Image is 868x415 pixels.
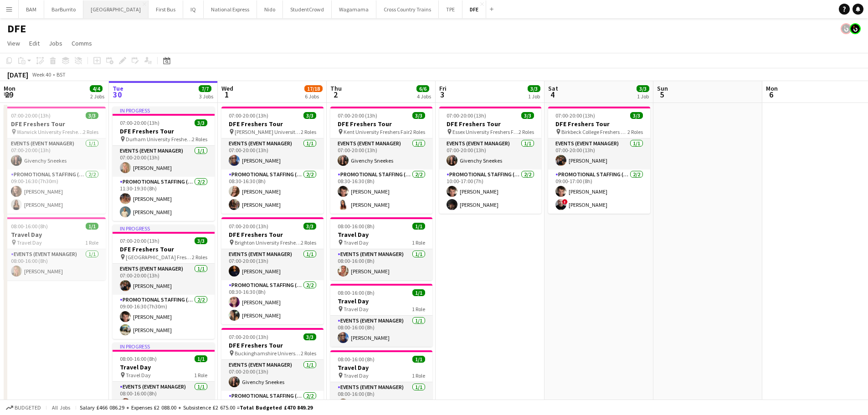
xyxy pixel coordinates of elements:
[29,39,40,47] span: Edit
[766,84,778,92] span: Mon
[344,128,410,135] span: Kent University Freshers Fair
[221,249,324,280] app-card-role: Events (Event Manager)1/107:00-20:00 (13h)[PERSON_NAME]
[45,37,66,49] a: Jobs
[412,356,425,363] span: 1/1
[548,107,650,214] app-job-card: 07:00-20:00 (13h)3/3DFE Freshers Tour Birkbeck College Freshers Fair2 RolesEvents (Event Manager)...
[765,89,778,100] span: 6
[257,0,283,18] button: Nido
[4,217,106,280] app-job-card: 08:00-16:00 (8h)1/1Travel Day Travel Day1 RoleEvents (Event Manager)1/108:00-16:00 (8h)[PERSON_NAME]
[330,120,432,128] h3: DFE Freshers Tour
[240,404,313,411] span: Total Budgeted £470 849.29
[49,39,62,47] span: Jobs
[113,225,215,232] div: In progress
[841,23,852,34] app-user-avatar: Tim Bodenham
[7,70,28,79] div: [DATE]
[561,128,627,135] span: Birkbeck College Freshers Fair
[5,403,42,413] button: Budgeted
[90,85,103,92] span: 4/4
[4,84,15,92] span: Mon
[113,146,215,177] app-card-role: Events (Event Manager)1/107:00-20:00 (13h)[PERSON_NAME]
[126,372,151,379] span: Travel Day
[80,404,313,411] div: Salary £466 086.29 + Expenses £2 088.00 + Subsistence £2 675.00 =
[330,107,432,214] app-job-card: 07:00-20:00 (13h)3/3DFE Freshers Tour Kent University Freshers Fair2 RolesEvents (Event Manager)1...
[113,107,215,221] app-job-card: In progress07:00-20:00 (13h)3/3DFE Freshers Tour Durham University Freshers Fair2 RolesEvents (Ev...
[4,107,106,214] app-job-card: 07:00-20:00 (13h)3/3DFE Freshers Tour Warwick University Freshers Fair2 RolesEvents (Event Manage...
[301,239,316,246] span: 2 Roles
[221,84,233,92] span: Wed
[83,0,149,18] button: [GEOGRAPHIC_DATA]
[113,84,123,92] span: Tue
[338,289,375,296] span: 08:00-16:00 (8h)
[330,138,432,169] app-card-role: Events (Event Manager)1/107:00-20:00 (13h)Givenchy Sneekes
[113,343,215,413] app-job-card: In progress08:00-16:00 (8h)1/1Travel Day Travel Day1 RoleEvents (Event Manager)1/108:00-16:00 (8h...
[439,107,541,214] app-job-card: 07:00-20:00 (13h)3/3DFE Freshers Tour Essex University Freshers Fair2 RolesEvents (Event Manager)...
[235,350,301,357] span: Buckinghamshire University Freshers Fair
[4,169,106,214] app-card-role: Promotional Staffing (Brand Ambassadors)2/209:00-16:30 (7h30m)[PERSON_NAME][PERSON_NAME]
[194,372,207,379] span: 1 Role
[330,169,432,214] app-card-role: Promotional Staffing (Brand Ambassadors)2/208:30-16:30 (8h)[PERSON_NAME][PERSON_NAME]
[330,231,432,239] h3: Travel Day
[192,254,207,261] span: 2 Roles
[330,284,432,347] div: 08:00-16:00 (8h)1/1Travel Day Travel Day1 RoleEvents (Event Manager)1/108:00-16:00 (8h)[PERSON_NAME]
[439,120,541,128] h3: DFE Freshers Tour
[126,136,192,143] span: Durham University Freshers Fair
[304,85,323,92] span: 17/18
[4,231,106,239] h3: Travel Day
[221,280,324,324] app-card-role: Promotional Staffing (Brand Ambassadors)2/208:30-16:30 (8h)[PERSON_NAME][PERSON_NAME]
[330,364,432,372] h3: Travel Day
[412,112,425,119] span: 3/3
[85,239,98,246] span: 1 Role
[199,93,213,100] div: 3 Jobs
[19,0,44,18] button: BAM
[195,355,207,362] span: 1/1
[521,112,534,119] span: 3/3
[439,84,447,92] span: Fri
[229,223,268,230] span: 07:00-20:00 (13h)
[344,306,369,313] span: Travel Day
[15,405,41,411] span: Budgeted
[637,85,649,92] span: 3/3
[330,249,432,280] app-card-role: Events (Event Manager)1/108:00-16:00 (8h)[PERSON_NAME]
[301,128,316,135] span: 2 Roles
[204,0,257,18] button: National Express
[338,223,375,230] span: 08:00-16:00 (8h)
[452,128,519,135] span: Essex University Freshers Fair
[90,93,104,100] div: 2 Jobs
[338,356,375,363] span: 08:00-16:00 (8h)
[330,350,432,413] app-job-card: 08:00-16:00 (8h)1/1Travel Day Travel Day1 RoleEvents (Event Manager)1/108:00-16:00 (8h)[PERSON_NAME]
[113,245,215,253] h3: DFE Freshers Tour
[656,89,668,100] span: 5
[195,119,207,126] span: 3/3
[330,84,342,92] span: Thu
[113,127,215,135] h3: DFE Freshers Tour
[221,341,324,349] h3: DFE Freshers Tour
[630,112,643,119] span: 3/3
[113,225,215,339] app-job-card: In progress07:00-20:00 (13h)3/3DFE Freshers Tour [GEOGRAPHIC_DATA] Freshers Fair2 RolesEvents (Ev...
[83,128,98,135] span: 2 Roles
[120,355,157,362] span: 08:00-16:00 (8h)
[113,295,215,339] app-card-role: Promotional Staffing (Brand Ambassadors)2/209:00-16:30 (7h30m)[PERSON_NAME][PERSON_NAME]
[412,372,425,379] span: 1 Role
[528,85,540,92] span: 3/3
[412,239,425,246] span: 1 Role
[221,217,324,324] app-job-card: 07:00-20:00 (13h)3/3DFE Freshers Tour Brighton University Freshers Fair2 RolesEvents (Event Manag...
[17,128,83,135] span: Warwick University Freshers Fair
[416,85,429,92] span: 6/6
[86,223,98,230] span: 1/1
[462,0,486,18] button: DFE
[283,0,332,18] button: StudentCrowd
[221,360,324,391] app-card-role: Events (Event Manager)1/107:00-20:00 (13h)Givenchy Sneekes
[329,89,342,100] span: 2
[111,89,123,100] span: 30
[221,107,324,214] app-job-card: 07:00-20:00 (13h)3/3DFE Freshers Tour [PERSON_NAME] University Freshers Fair2 RolesEvents (Event ...
[7,22,26,36] h1: DFE
[199,85,211,92] span: 7/7
[149,0,183,18] button: First Bus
